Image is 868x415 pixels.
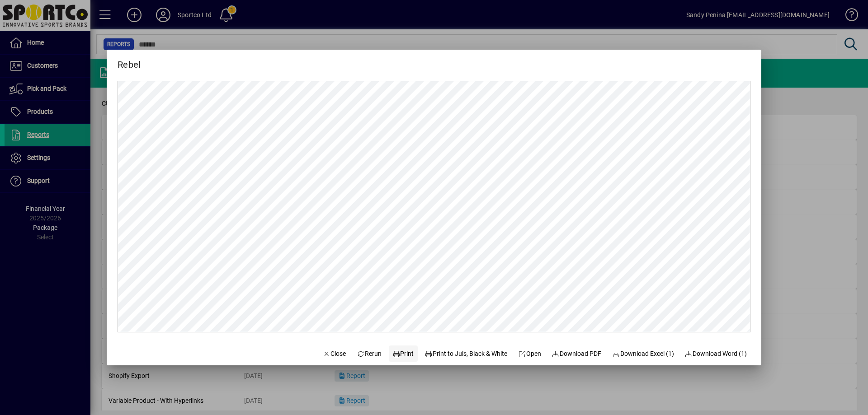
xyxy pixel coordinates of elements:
span: Print to Juls, Black & White [425,349,508,359]
h2: Rebel [107,50,151,72]
span: Close [323,349,346,359]
button: Close [319,345,350,362]
span: Download PDF [552,349,602,359]
span: Open [518,349,541,359]
button: Download Excel (1) [609,345,678,362]
span: Download Word (1) [685,349,747,359]
span: Download Excel (1) [612,349,674,359]
span: Rerun [357,349,382,359]
a: Open [514,345,545,362]
button: Print [389,345,418,362]
span: Print [392,349,414,359]
button: Download Word (1) [681,345,751,362]
a: Download PDF [548,345,605,362]
button: Print to Juls, Black & White [421,345,511,362]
